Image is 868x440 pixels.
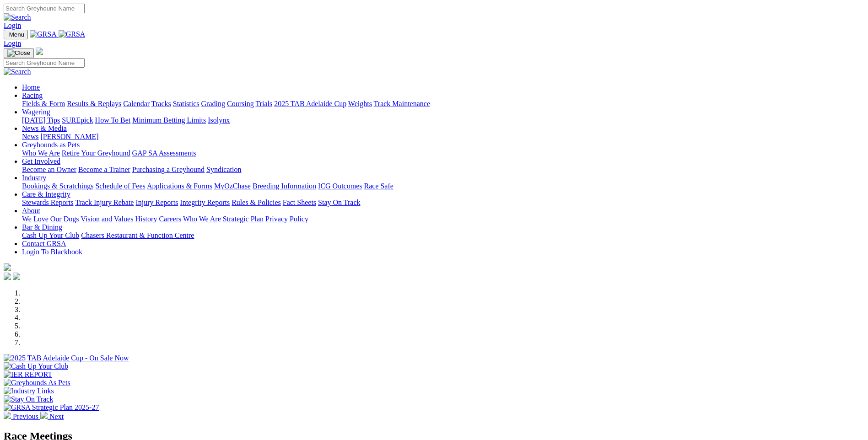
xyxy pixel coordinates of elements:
[4,13,31,21] img: Search
[232,199,281,206] a: Rules & Policies
[173,100,199,107] a: Statistics
[40,133,98,140] a: [PERSON_NAME]
[151,100,171,107] a: Tracks
[22,83,40,91] a: Home
[4,387,54,395] img: Industry Links
[4,413,40,420] a: Previous
[7,49,30,57] img: Close
[22,157,60,165] a: Get Involved
[22,174,46,182] a: Industry
[318,199,360,206] a: Stay On Track
[22,215,79,223] a: We Love Our Dogs
[4,362,68,370] img: Cash Up Your Club
[22,100,864,108] div: Racing
[4,30,28,39] button: Toggle navigation
[4,403,99,412] img: GRSA Strategic Plan 2025-27
[132,149,196,157] a: GAP SA Assessments
[95,116,131,124] a: How To Bet
[180,199,230,206] a: Integrity Reports
[67,100,121,107] a: Results & Replays
[59,30,86,38] img: GRSA
[123,100,150,107] a: Calendar
[36,48,43,55] img: logo-grsa-white.png
[40,412,48,419] img: chevron-right-pager-white.svg
[283,199,316,206] a: Fact Sheets
[22,240,66,247] a: Contact GRSA
[227,100,254,107] a: Coursing
[135,199,178,206] a: Injury Reports
[274,100,346,107] a: 2025 TAB Adelaide Cup
[49,413,64,420] span: Next
[4,48,34,58] button: Toggle navigation
[13,413,38,420] span: Previous
[40,413,64,420] a: Next
[62,116,93,124] a: SUREpick
[4,379,70,387] img: Greyhounds As Pets
[183,215,221,223] a: Who We Are
[348,100,372,107] a: Weights
[22,116,864,124] div: Wagering
[22,182,864,190] div: Industry
[22,166,76,173] a: Become an Owner
[206,166,241,173] a: Syndication
[22,215,864,223] div: About
[135,215,157,223] a: History
[223,215,264,223] a: Strategic Plan
[374,100,430,107] a: Track Maintenance
[4,39,21,47] a: Login
[22,231,79,239] a: Cash Up Your Club
[22,149,864,157] div: Greyhounds as Pets
[265,215,308,223] a: Privacy Policy
[208,116,230,124] a: Isolynx
[22,116,60,124] a: [DATE] Tips
[159,215,181,223] a: Careers
[255,100,272,107] a: Trials
[364,182,393,190] a: Race Safe
[22,207,40,215] a: About
[4,58,85,68] input: Search
[22,199,73,206] a: Stewards Reports
[22,190,70,198] a: Care & Integrity
[253,182,316,190] a: Breeding Information
[22,133,864,141] div: News & Media
[22,141,80,149] a: Greyhounds as Pets
[201,100,225,107] a: Grading
[9,31,24,38] span: Menu
[4,354,129,362] img: 2025 TAB Adelaide Cup - On Sale Now
[22,182,93,190] a: Bookings & Scratchings
[132,116,206,124] a: Minimum Betting Limits
[4,4,85,13] input: Search
[4,263,11,271] img: logo-grsa-white.png
[30,30,57,38] img: GRSA
[22,166,864,174] div: Get Involved
[4,412,11,419] img: chevron-left-pager-white.svg
[132,166,205,173] a: Purchasing a Greyhound
[22,108,50,116] a: Wagering
[22,223,62,231] a: Bar & Dining
[81,215,133,223] a: Vision and Values
[22,149,60,157] a: Who We Are
[22,133,38,140] a: News
[4,395,53,403] img: Stay On Track
[78,166,130,173] a: Become a Trainer
[22,124,67,132] a: News & Media
[4,370,52,379] img: IER REPORT
[4,273,11,280] img: facebook.svg
[81,231,194,239] a: Chasers Restaurant & Function Centre
[4,21,21,29] a: Login
[22,248,82,256] a: Login To Blackbook
[4,68,31,76] img: Search
[75,199,134,206] a: Track Injury Rebate
[62,149,130,157] a: Retire Your Greyhound
[13,273,20,280] img: twitter.svg
[22,199,864,207] div: Care & Integrity
[95,182,145,190] a: Schedule of Fees
[22,100,65,107] a: Fields & Form
[318,182,362,190] a: ICG Outcomes
[22,231,864,240] div: Bar & Dining
[214,182,251,190] a: MyOzChase
[147,182,212,190] a: Applications & Forms
[22,91,43,99] a: Racing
